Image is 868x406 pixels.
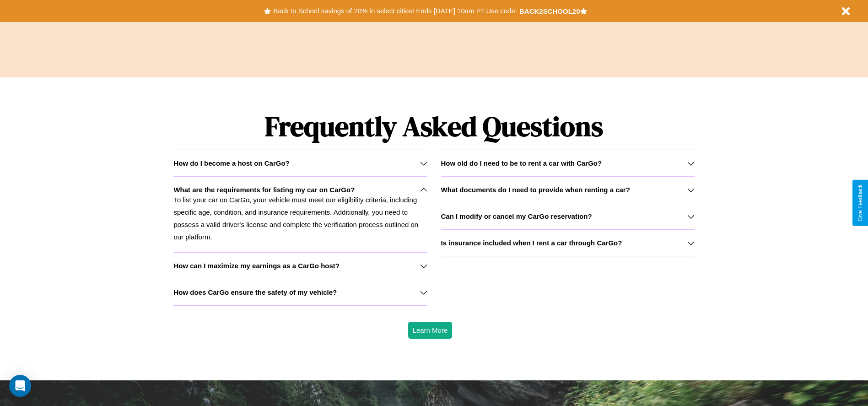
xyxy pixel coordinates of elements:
[9,375,31,397] div: Open Intercom Messenger
[441,159,602,167] h3: How old do I need to be to rent a car with CarGo?
[271,5,519,17] button: Back to School savings of 20% in select cities! Ends [DATE] 10am PT.Use code:
[441,186,630,194] h3: What documents do I need to provide when renting a car?
[173,262,340,270] h3: How can I maximize my earnings as a CarGo host?
[173,194,427,243] p: To list your car on CarGo, your vehicle must meet our eligibility criteria, including specific ag...
[408,322,453,339] button: Learn More
[519,7,580,15] b: BACK2SCHOOL20
[441,212,592,220] h3: Can I modify or cancel my CarGo reservation?
[173,159,289,167] h3: How do I become a host on CarGo?
[173,288,337,296] h3: How does CarGo ensure the safety of my vehicle?
[441,239,622,247] h3: Is insurance included when I rent a car through CarGo?
[857,184,863,222] div: Give Feedback
[173,186,355,194] h3: What are the requirements for listing my car on CarGo?
[173,103,694,150] h1: Frequently Asked Questions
